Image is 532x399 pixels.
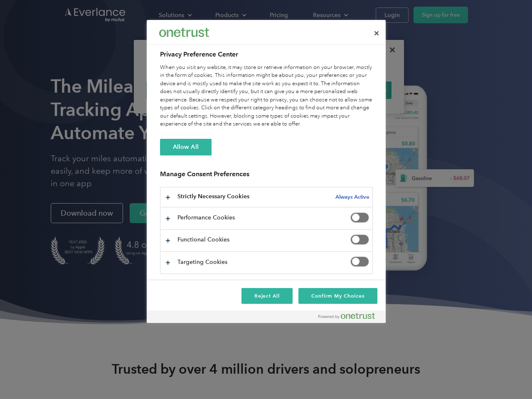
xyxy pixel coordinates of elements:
[367,24,386,42] button: Close
[160,64,373,128] div: When you visit any website, it may store or retrieve information on your browser, mostly in the f...
[159,24,209,41] div: Everlance
[160,139,212,155] button: Allow All
[241,288,293,304] button: Reject All
[160,49,373,59] h2: Privacy Preference Center
[147,20,386,323] div: Preference center
[160,170,373,183] h3: Manage Consent Preferences
[318,313,382,323] a: Powered by OneTrust Opens in a new Tab
[147,20,386,323] div: Privacy Preference Center
[159,28,209,37] img: Everlance
[318,313,375,319] img: Powered by OneTrust Opens in a new Tab
[298,288,377,304] button: Confirm My Choices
